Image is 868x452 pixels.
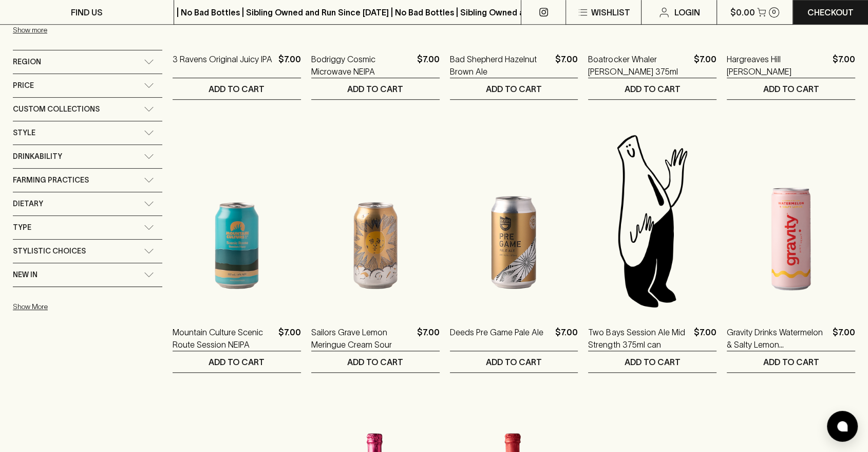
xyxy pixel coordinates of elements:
button: ADD TO CART [450,78,578,99]
span: Region [13,56,41,68]
button: ADD TO CART [727,78,855,99]
span: Type [13,221,31,234]
p: $7.00 [417,326,440,351]
p: ADD TO CART [347,356,403,368]
div: Stylistic Choices [13,240,162,263]
img: Sailors Grave Lemon Meringue Cream Sour [311,131,440,311]
a: Bodriggy Cosmic Microwave NEIPA [311,53,413,78]
p: ADD TO CART [763,83,819,95]
button: ADD TO CART [173,351,301,372]
p: $7.00 [555,53,578,78]
p: Login [674,6,700,19]
button: ADD TO CART [588,78,716,99]
p: $7.00 [278,53,301,78]
p: ADD TO CART [625,356,681,368]
button: ADD TO CART [311,351,440,372]
a: Deeds Pre Game Pale Ale [450,326,543,351]
a: 3 Ravens Original Juicy IPA [173,53,272,78]
p: ADD TO CART [209,83,265,95]
button: ADD TO CART [450,351,578,372]
button: ADD TO CART [727,351,855,372]
button: Show more [13,20,147,41]
div: Type [13,216,162,239]
a: Mountain Culture Scenic Route Session NEIPA [173,326,274,351]
p: Wishlist [591,6,630,19]
div: Region [13,50,162,74]
a: Gravity Drinks Watermelon & Salty Lemon [PERSON_NAME] [727,326,828,351]
p: $7.00 [417,53,440,78]
button: ADD TO CART [311,78,440,99]
span: Custom Collections [13,103,100,116]
p: $7.00 [833,326,855,351]
p: ADD TO CART [763,356,819,368]
span: Drinkability [13,150,62,163]
p: FIND US [71,6,103,19]
a: Boatrocker Whaler [PERSON_NAME] 375ml [588,53,690,78]
div: Style [13,121,162,144]
img: Mountain Culture Scenic Route Session NEIPA [173,131,301,311]
p: $7.00 [555,326,578,351]
button: Show More [13,296,147,317]
a: Hargreaves Hill [PERSON_NAME] [727,53,828,78]
div: New In [13,263,162,286]
p: Checkout [807,6,854,19]
span: Style [13,126,35,139]
p: 0 [772,9,776,15]
p: $7.00 [833,53,855,78]
img: Deeds Pre Game Pale Ale [450,131,578,311]
span: Farming Practices [13,174,89,187]
a: Two Bays Session Ale Mid Strength 375ml can [588,326,690,351]
p: $7.00 [694,326,716,351]
button: ADD TO CART [588,351,716,372]
img: bubble-icon [837,421,847,431]
img: Blackhearts & Sparrows Man [588,131,716,311]
a: Bad Shepherd Hazelnut Brown Ale [450,53,552,78]
span: Price [13,79,34,92]
img: Gravity Drinks Watermelon & Salty Lemon Seltzer [727,131,855,311]
p: $7.00 [694,53,716,78]
a: Sailors Grave Lemon Meringue Cream Sour [311,326,413,351]
p: ADD TO CART [347,83,403,95]
div: Custom Collections [13,98,162,121]
span: Dietary [13,197,43,210]
p: $0.00 [730,6,755,19]
div: Drinkability [13,145,162,168]
p: ADD TO CART [486,83,542,95]
p: $7.00 [278,326,301,351]
p: ADD TO CART [209,356,265,368]
span: Stylistic Choices [13,245,86,258]
div: Farming Practices [13,169,162,192]
button: ADD TO CART [173,78,301,99]
div: Price [13,74,162,97]
p: ADD TO CART [486,356,542,368]
p: ADD TO CART [625,83,681,95]
span: New In [13,268,37,281]
div: Dietary [13,192,162,215]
